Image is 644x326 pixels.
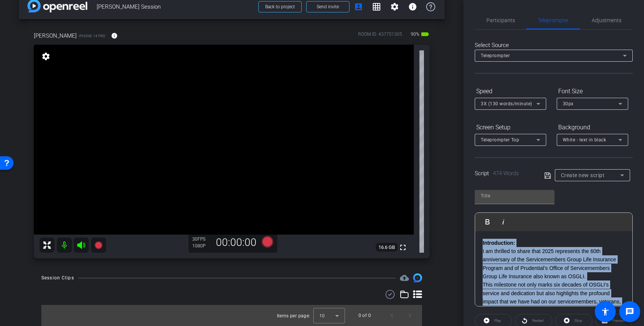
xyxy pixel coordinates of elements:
[475,85,546,98] div: Speed
[265,4,295,9] span: Back to project
[481,101,532,106] span: 3X (130 words/minute)
[481,137,519,143] span: Teleprompter Top
[538,18,569,23] span: Teleprompter
[41,274,74,282] div: Session Clips
[561,172,605,178] span: Create new script
[376,243,398,252] span: 16.6 GB
[41,52,51,61] mat-icon: settings
[481,191,548,200] input: Title
[372,2,381,11] mat-icon: grid_on
[483,247,625,281] p: I am thrilled to share that 2025 represents the 60th anniversary of the Servicemembers Group Life...
[398,243,407,252] mat-icon: fullscreen
[475,169,534,178] div: Script
[563,137,606,143] span: White - text in black
[306,1,349,12] button: Send invite
[557,121,628,134] div: Background
[192,243,211,249] div: 1080P
[258,1,302,12] button: Back to project
[111,32,118,39] mat-icon: info
[358,31,402,42] div: ROOM ID: 437751305
[557,85,628,98] div: Font Size
[383,306,401,324] button: Previous page
[354,2,363,11] mat-icon: account_box
[601,307,610,316] mat-icon: accessibility
[475,121,546,134] div: Screen Setup
[401,306,419,324] button: Next page
[408,2,417,11] mat-icon: info
[563,101,574,106] span: 30px
[625,307,634,316] mat-icon: message
[483,240,515,246] strong: Introduction:
[317,4,339,10] span: Send invite
[410,28,421,40] span: 90%
[486,18,515,23] span: Participants
[358,312,371,319] div: 0 of 0
[592,18,621,23] span: Adjustments
[192,236,211,242] div: 30
[277,312,310,320] div: Items per page:
[79,33,105,39] span: iPhone 14 Pro
[211,236,261,249] div: 00:00:00
[400,273,409,282] mat-icon: cloud_upload
[493,170,519,177] span: 474 Words
[475,41,633,50] div: Select Source
[483,281,625,314] p: This milestone not only marks six decades of OSGLI’s service and dedication but also highlights t...
[421,30,430,39] mat-icon: battery_std
[390,2,399,11] mat-icon: settings
[400,273,409,282] span: Destinations for your clips
[413,273,422,282] img: Session clips
[481,53,510,58] span: Teleprompter
[34,32,77,40] span: [PERSON_NAME]
[197,237,205,242] span: FPS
